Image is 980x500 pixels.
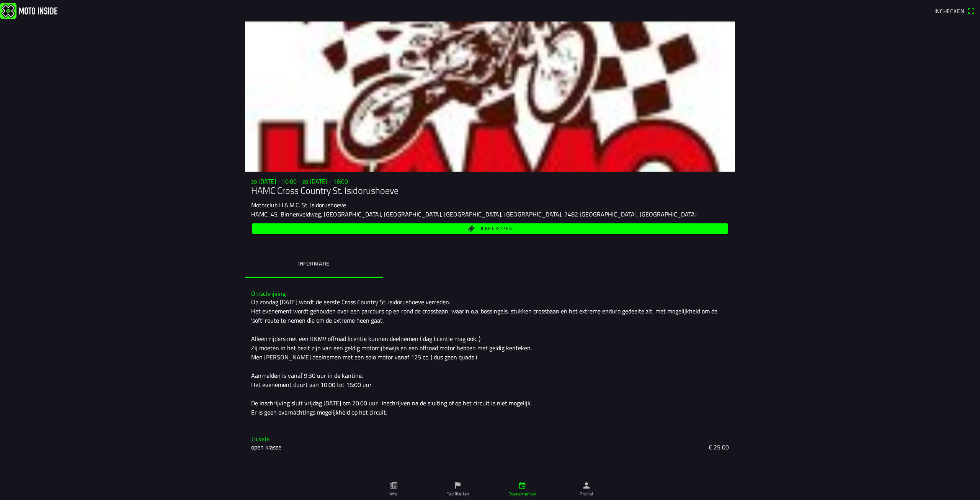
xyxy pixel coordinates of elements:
[251,200,346,210] ion-text: Motorclub H.A.M.C. St. Isidorushoeve
[390,490,397,497] ion-label: Info
[454,481,462,490] ion-icon: flag
[931,4,978,17] a: Incheckenqr scanner
[580,490,593,497] ion-label: Profiel
[251,443,281,452] ion-text: open klasse
[389,481,398,490] ion-icon: paper
[298,259,330,268] ion-label: Informatie
[251,178,729,185] h3: zo [DATE] - 10:00 - zo [DATE] - 16:00
[251,290,729,297] h3: Omschrijving
[582,481,591,490] ion-icon: person
[934,7,964,15] span: Inchecken
[251,435,729,443] h3: Tickets
[508,490,536,497] ion-label: Evenementen
[518,481,526,490] ion-icon: calendar
[446,490,469,497] ion-label: Faciliteiten
[478,226,512,231] span: Ticket kopen
[251,185,729,196] h1: HAMC Cross Country St. Isidorushoeve
[251,297,729,417] div: Op zondag [DATE] wordt de eerste Cross Country St. Isidorushoeve verreden. Het evenement wordt ge...
[709,443,729,452] ion-text: € 25,00
[251,210,697,219] ion-text: HAMC, 45, Binnenveldweg, [GEOGRAPHIC_DATA], [GEOGRAPHIC_DATA], [GEOGRAPHIC_DATA], [GEOGRAPHIC_DAT...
